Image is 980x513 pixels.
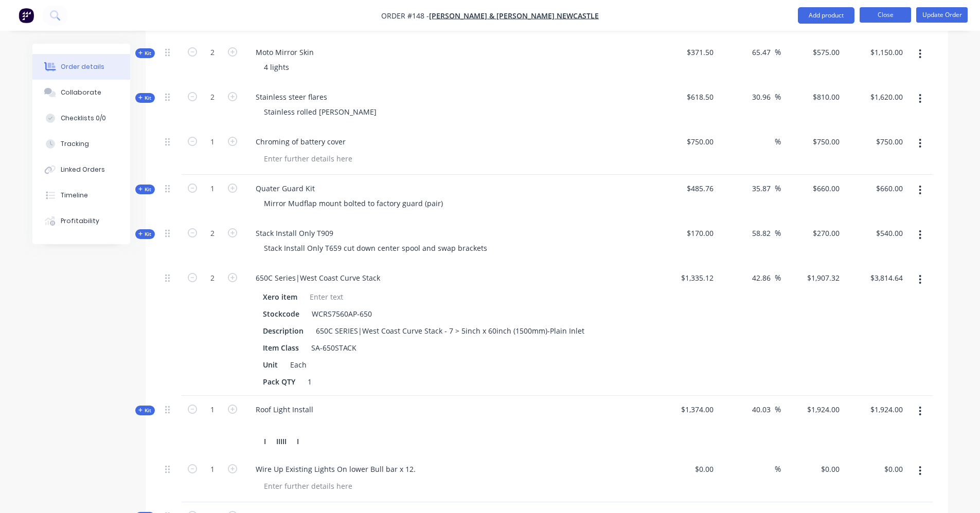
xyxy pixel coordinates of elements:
[659,91,714,102] span: $618.50
[798,7,854,24] button: Add product
[286,357,311,372] div: Each
[259,357,282,372] div: Unit
[61,114,106,123] div: Checklists 0/0
[32,54,130,80] button: Order details
[775,227,781,239] span: %
[312,323,589,338] div: 650C SERIES|West Coast Curve Stack - 7 > 5inch x 60inch (1500mm)-Plain Inlet
[61,88,101,97] div: Collaborate
[775,182,781,194] span: %
[138,230,152,238] span: Kit
[135,185,155,194] div: Kit
[304,374,319,389] div: 1
[775,463,781,475] span: %
[775,136,781,148] span: %
[259,374,299,389] div: Pack QTY
[916,7,968,23] button: Update Order
[32,208,130,234] button: Profitability
[775,91,781,103] span: %
[659,47,714,58] span: $371.50
[259,323,308,338] div: Description
[247,270,388,285] div: 650C Series|West Coast Curve Stack
[256,241,495,255] div: Stack Install Only T659 cut down center spool and swap brackets
[659,404,714,415] span: $1,374.00
[775,272,781,284] span: %
[135,406,155,415] div: Kit
[61,139,89,149] div: Tracking
[138,49,152,57] span: Kit
[260,434,303,449] div: I IIIII I
[860,7,911,23] button: Close
[61,216,99,226] div: Profitability
[381,11,429,21] span: Order #148 -
[138,94,152,102] span: Kit
[659,183,714,194] span: $485.76
[138,407,152,414] span: Kit
[256,60,297,75] div: 4 lights
[61,191,88,200] div: Timeline
[32,157,130,182] button: Linked Orders
[259,289,301,304] div: Xero item
[19,8,34,23] img: Factory
[247,226,342,241] div: Stack Install Only T909
[32,131,130,157] button: Tracking
[256,196,451,211] div: Mirror Mudflap mount bolted to factory guard (pair)
[247,402,322,417] div: Roof Light Install
[256,104,385,119] div: Stainless rolled [PERSON_NAME]
[135,93,155,103] div: Kit
[775,46,781,58] span: %
[259,306,304,321] div: Stockcode
[247,462,424,477] div: Wire Up Existing Lights On lower Bull bar x 12.
[247,134,354,149] div: Chroming of battery cover
[775,404,781,415] span: %
[247,181,323,196] div: Quater Guard Kit
[247,89,335,104] div: Stainless steer flares
[61,165,105,174] div: Linked Orders
[429,11,599,21] a: [PERSON_NAME] & [PERSON_NAME] Newcastle
[247,45,322,60] div: Moto Mirror Skin
[138,186,152,193] span: Kit
[135,48,155,58] div: Kit
[32,80,130,105] button: Collaborate
[659,228,714,239] span: $170.00
[308,306,376,321] div: WCRS7560AP-650
[61,62,104,71] div: Order details
[32,182,130,208] button: Timeline
[32,105,130,131] button: Checklists 0/0
[259,340,303,355] div: Item Class
[307,340,361,355] div: SA-650STACK
[135,229,155,239] div: Kit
